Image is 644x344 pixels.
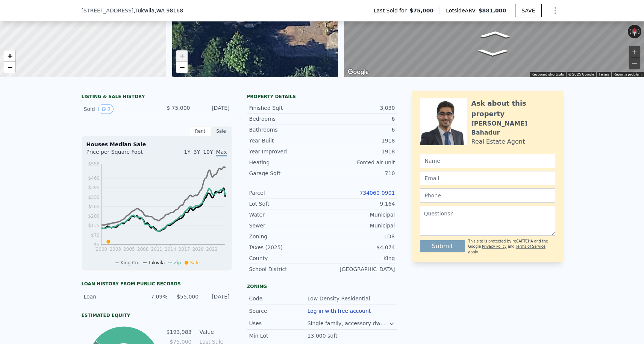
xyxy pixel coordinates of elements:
button: Rotate counterclockwise [628,25,632,38]
span: + [179,51,184,61]
div: Price per Square Foot [86,148,157,160]
span: King Co. [121,260,139,265]
div: Water [249,211,322,218]
div: Finished Sqft [249,104,322,112]
input: Email [420,171,555,185]
span: Zip [174,260,181,265]
div: Property details [247,94,397,100]
div: Single family, accessory dwelling units, home occupations. [308,320,389,327]
div: [PERSON_NAME] Bahadur [471,119,555,137]
path: Go North, 40th Ave S [472,29,518,40]
span: − [8,62,12,72]
span: $ 75,000 [167,105,190,111]
div: Rent [190,126,211,136]
div: School District [249,265,322,273]
div: 1918 [322,148,395,155]
tspan: 2011 [151,247,162,252]
a: Privacy Policy [482,244,506,249]
div: King [322,255,395,262]
tspan: 2014 [165,247,176,252]
div: Ask about this property [471,98,555,119]
span: 10Y [203,149,213,155]
div: Municipal [322,211,395,218]
tspan: $460 [88,176,100,181]
div: [GEOGRAPHIC_DATA] [322,265,395,273]
tspan: $135 [88,223,100,228]
div: Garage Sqft [249,170,322,177]
div: 7.09% [141,293,167,300]
button: SAVE [515,4,541,17]
tspan: 2020 [192,247,204,252]
span: Lotside ARV [446,7,478,14]
tspan: $395 [88,185,100,190]
a: Zoom out [4,62,15,73]
div: Parcel [249,189,322,197]
div: Source [249,307,308,315]
button: Reset the view [632,25,638,39]
input: Phone [420,188,555,203]
div: Real Estate Agent [471,137,525,146]
tspan: $330 [88,195,100,200]
div: Sewer [249,222,322,229]
span: + [8,51,12,61]
span: 3Y [194,149,200,155]
div: Zoning [249,233,322,240]
div: Loan [84,293,137,300]
div: Lot Sqft [249,200,322,208]
tspan: 2000 [95,247,107,252]
tspan: $265 [88,204,100,209]
button: Show Options [548,3,563,18]
div: Taxes (2025) [249,244,322,251]
tspan: $558 [88,161,100,167]
div: Estimated Equity [82,312,232,318]
div: LDR [322,233,395,240]
div: LISTING & SALE HISTORY [82,94,232,101]
tspan: $5 [94,242,99,247]
div: Municipal [322,222,395,229]
div: 6 [322,115,395,123]
div: Sale [211,126,232,136]
tspan: 2005 [123,247,135,252]
div: $4,074 [322,244,395,251]
a: Zoom out [176,62,188,73]
tspan: 2022 [206,247,218,252]
span: Tukwila [148,260,165,265]
div: 710 [322,170,395,177]
div: 13,000 sqft [308,332,339,339]
tspan: 2017 [178,247,190,252]
tspan: 2008 [137,247,148,252]
div: This site is protected by reCAPTCHA and the Google and apply. [468,239,555,255]
div: County [249,255,322,262]
div: Loan history from public records [82,281,232,287]
div: Year Built [249,137,322,144]
path: Go South, 40th Ave S [470,47,516,58]
div: Bathrooms [249,126,322,133]
a: Zoom in [4,50,15,62]
td: $193,983 [166,328,192,336]
span: 1Y [184,149,190,155]
input: Name [420,154,555,168]
div: [DATE] [203,293,229,300]
div: Bedrooms [249,115,322,123]
button: Log in with free account [308,308,371,314]
span: $75,000 [410,7,434,14]
tspan: 2003 [109,247,121,252]
div: Forced air unit [322,159,395,166]
div: Year Improved [249,148,322,155]
tspan: $200 [88,214,100,219]
div: 6 [322,126,395,133]
a: Open this area in Google Maps (opens a new window) [346,67,371,77]
div: Houses Median Sale [86,141,227,148]
span: , Tukwila [133,7,183,14]
span: $881,000 [479,8,506,14]
button: Rotate clockwise [638,25,642,38]
div: Heating [249,159,322,166]
tspan: $70 [91,233,100,238]
div: Sold [84,104,151,114]
button: Keyboard shortcuts [532,72,564,77]
div: Uses [249,320,308,327]
a: Terms (opens in new tab) [599,72,609,76]
div: Code [249,295,308,302]
div: [DATE] [196,104,230,114]
span: [STREET_ADDRESS] [82,7,134,14]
